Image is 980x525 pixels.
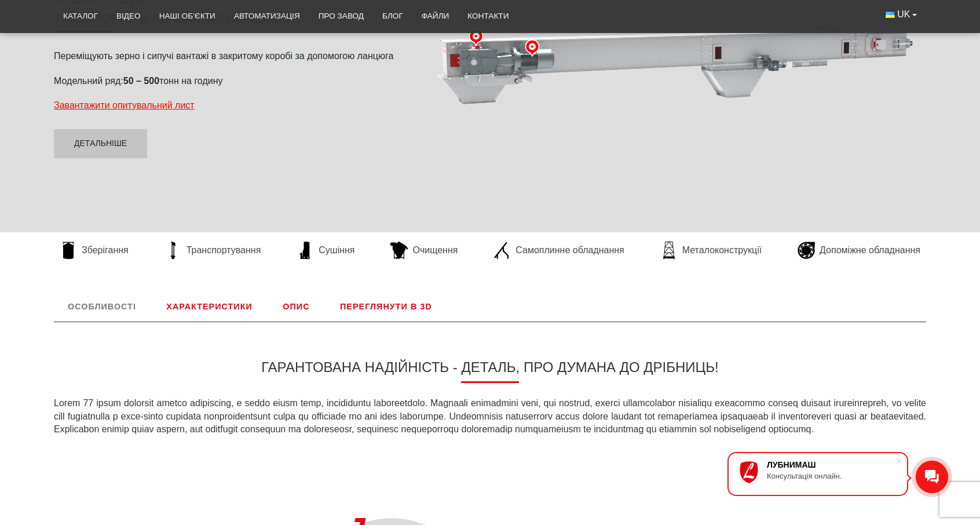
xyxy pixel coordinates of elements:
img: Українська [886,12,895,18]
span: Допоміжне обладнання [820,244,920,257]
span: UK [897,8,910,21]
a: Наші об’єкти [150,3,225,29]
span: Металоконструкції [682,244,762,257]
a: Про завод [309,3,373,29]
a: Файли [412,3,459,29]
a: Очищення [385,242,463,259]
a: Сушіння [291,242,360,259]
a: Автоматизація [225,3,309,29]
a: Завантажити опитувальний лист [54,100,195,110]
a: Транспортування [159,242,267,259]
span: Транспортування [187,244,261,257]
a: Переглянути в 3D [326,291,446,322]
a: Самоплинне обладнання [488,242,630,259]
a: Характеристики [152,291,266,322]
p: Модельний ряд: тонн на годину [54,75,407,87]
a: Детальніше [54,129,147,158]
a: Відео [107,3,150,29]
div: Консультація онлайн. [767,472,895,480]
span: Очищення [412,244,458,257]
p: Lorem 77 ipsum dolorsit ametco adipiscing, e seddo eiusm temp, incididuntu laboreetdolo. Magnaali... [54,397,926,436]
a: Металоконструкції [654,242,767,259]
div: ЛУБНИМАШ [767,460,895,469]
strong: 50 – 500 [123,76,159,86]
span: Самоплинне обладнання [515,244,624,257]
button: UK [876,3,926,25]
a: Каталог [54,3,107,29]
h3: Гарантована надійність - деталь, про думана до дрібниць! [54,359,926,383]
a: Контакти [458,3,518,29]
p: Переміщують зерно і сипучі вантажі в закритому коробі за допомогою ланцюга [54,50,407,63]
a: Зберігання [54,242,134,259]
a: Допоміжне обладнання [792,242,926,259]
a: Блог [373,3,412,29]
a: Опис [269,291,323,322]
span: Зберігання [82,244,129,257]
span: Сушіння [319,244,354,257]
a: Особливості [54,291,150,322]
